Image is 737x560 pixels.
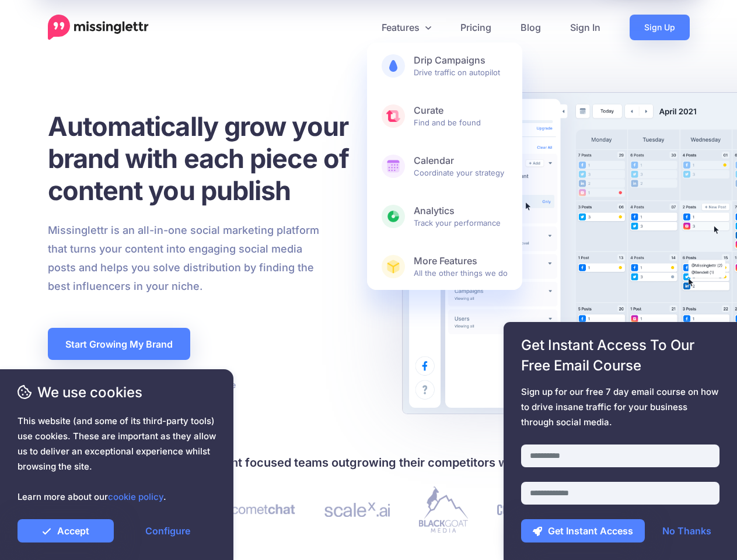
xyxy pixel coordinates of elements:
b: Calendar [414,155,508,167]
span: Find and be found [414,104,508,128]
a: Sign In [556,15,615,40]
span: Drive traffic on autopilot [414,54,508,78]
a: AnalyticsTrack your performance [367,193,522,240]
b: Curate [414,104,508,117]
span: We use cookies [18,382,216,402]
a: Accept [18,519,114,542]
a: More FeaturesAll the other things we do [367,243,522,290]
a: Configure [120,519,216,542]
a: cookie policy [108,491,163,502]
a: No Thanks [651,519,723,542]
b: Drip Campaigns [414,54,508,66]
b: Analytics [414,205,508,217]
a: Blog [506,15,556,40]
h1: Automatically grow your brand with each piece of content you publish [48,110,378,206]
span: Track your performance [414,205,508,228]
button: Get Instant Access [521,519,645,542]
p: Missinglettr is an all-in-one social marketing platform that turns your content into engaging soc... [48,221,320,296]
span: Coordinate your strategy [414,155,508,178]
span: Get Instant Access To Our Free Email Course [521,335,719,376]
div: Features [367,43,522,290]
span: All the other things we do [414,255,508,278]
a: Drip CampaignsDrive traffic on autopilot [367,43,522,89]
a: Home [48,15,149,40]
a: Features [367,15,446,40]
a: Pricing [446,15,506,40]
span: Sign up for our free 7 day email course on how to drive insane traffic for your business through ... [521,384,719,430]
b: More Features [414,255,508,267]
a: Sign Up [630,15,690,40]
a: CurateFind and be found [367,93,522,139]
h4: Join 30,000+ creators and content focused teams outgrowing their competitors with Missinglettr [48,453,690,472]
span: This website (and some of its third-party tools) use cookies. These are important as they allow u... [18,414,216,505]
a: CalendarCoordinate your strategy [367,143,522,190]
a: Start Growing My Brand [48,328,190,360]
